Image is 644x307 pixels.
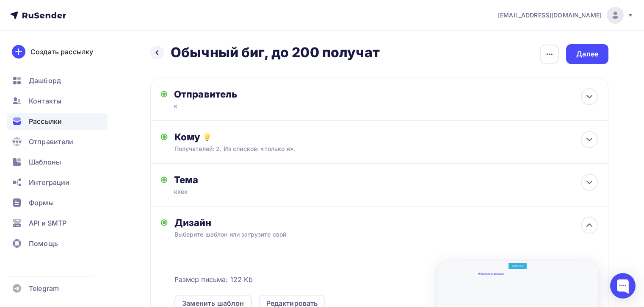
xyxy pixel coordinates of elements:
[174,88,357,100] div: Отправитель
[174,131,598,143] div: Кому
[174,274,253,285] span: Размер письма: 122 Kb
[7,72,108,89] a: Дашборд
[29,116,62,126] span: Рассылки
[498,11,602,20] span: [EMAIL_ADDRESS][DOMAIN_NAME]
[29,96,61,106] span: Контакты
[576,49,598,59] div: Далее
[174,174,341,186] div: Тема
[29,198,54,208] span: Формы
[174,102,339,110] div: к
[30,47,93,57] div: Создать рассылку
[174,187,325,196] div: ккек
[171,44,380,61] h2: Обычный биг, до 200 получат
[7,113,108,130] a: Рассылки
[29,137,74,147] span: Отправители
[174,145,556,153] div: Получателей: 2. Из списков: «только я».
[7,92,108,109] a: Контакты
[7,153,108,170] a: Шаблоны
[174,230,556,239] div: Выберите шаблон или загрузите свой
[7,194,108,211] a: Формы
[174,217,598,229] div: Дизайн
[29,283,59,293] span: Telegram
[7,133,108,150] a: Отправители
[498,7,634,24] a: [EMAIL_ADDRESS][DOMAIN_NAME]
[29,75,61,86] span: Дашборд
[29,177,69,187] span: Интеграции
[29,157,61,167] span: Шаблоны
[29,218,66,228] span: API и SMTP
[29,238,58,248] span: Помощь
